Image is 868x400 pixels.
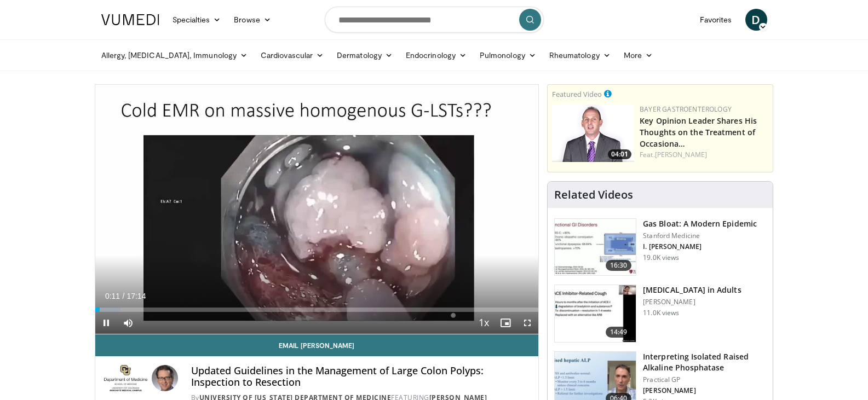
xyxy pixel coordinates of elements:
a: Pulmonology [473,44,543,66]
button: Playback Rate [473,312,495,334]
button: Enable picture-in-picture mode [495,312,516,334]
img: VuMedi Logo [101,14,159,25]
p: 11.0K views [643,309,679,317]
img: 9828b8df-38ad-4333-b93d-bb657251ca89.png.150x105_q85_crop-smart_upscale.png [552,105,634,162]
a: D [745,9,767,31]
a: Favorites [693,9,739,31]
input: Search topics, interventions [325,7,544,33]
button: Fullscreen [516,312,538,334]
a: 14:49 [MEDICAL_DATA] in Adults [PERSON_NAME] 11.0K views [554,285,766,343]
span: 17:14 [127,292,146,300]
a: Key Opinion Leader Shares His Thoughts on the Treatment of Occasiona… [640,115,757,149]
a: Specialties [166,9,228,31]
p: Practical GP [643,375,766,384]
a: Email [PERSON_NAME] [95,334,539,356]
a: [PERSON_NAME] [655,150,707,159]
a: 04:01 [552,105,634,162]
h3: Interpreting Isolated Raised Alkaline Phosphatase [643,351,766,373]
img: 480ec31d-e3c1-475b-8289-0a0659db689a.150x105_q85_crop-smart_upscale.jpg [555,219,636,276]
button: Mute [117,312,139,334]
span: 04:01 [608,149,631,159]
span: 14:49 [606,327,632,338]
video-js: Video Player [95,85,539,334]
h3: [MEDICAL_DATA] in Adults [643,285,741,295]
a: Endocrinology [399,44,473,66]
a: Rheumatology [543,44,617,66]
a: Browse [227,9,278,31]
h4: Related Videos [554,188,633,201]
p: [PERSON_NAME] [643,298,741,306]
span: 16:30 [606,260,632,271]
a: 16:30 Gas Bloat: A Modern Epidemic Stanford Medicine I. [PERSON_NAME] 19.0K views [554,218,766,276]
img: University of Colorado Department of Medicine [104,365,147,391]
img: Avatar [152,365,178,391]
img: 11950cd4-d248-4755-8b98-ec337be04c84.150x105_q85_crop-smart_upscale.jpg [555,285,636,342]
h4: Updated Guidelines in the Management of Large Colon Polyps: Inspection to Resection [191,365,530,389]
a: Allergy, [MEDICAL_DATA], Immunology [95,44,255,66]
a: Dermatology [330,44,399,66]
h3: Gas Bloat: A Modern Epidemic [643,218,757,229]
span: 0:11 [105,292,120,300]
p: [PERSON_NAME] [643,386,766,395]
small: Featured Video [552,89,602,99]
p: 19.0K views [643,253,679,262]
span: / [123,292,125,300]
a: Cardiovascular [254,44,330,66]
p: Stanford Medicine [643,231,757,240]
p: I. [PERSON_NAME] [643,242,757,251]
div: Progress Bar [95,308,539,312]
a: More [617,44,659,66]
button: Pause [95,312,117,334]
div: Feat. [640,150,768,160]
a: Bayer Gastroenterology [640,105,732,114]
